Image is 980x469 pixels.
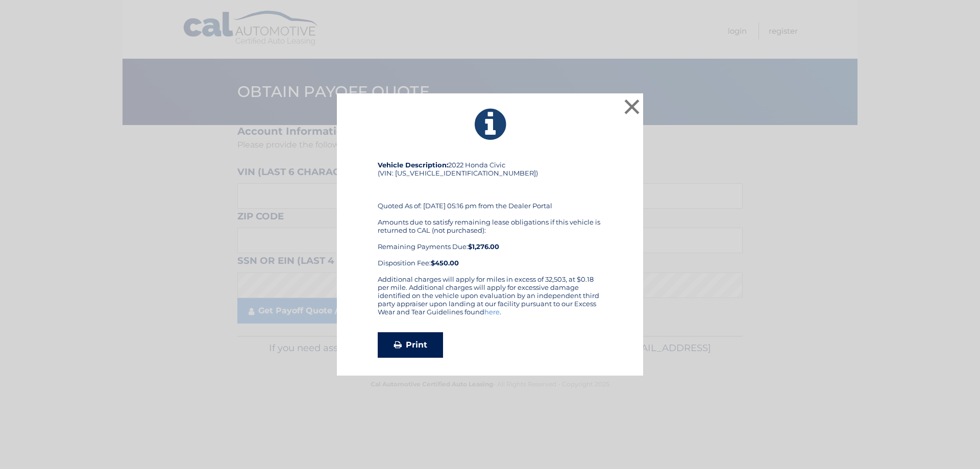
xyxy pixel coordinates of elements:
b: $1,276.00 [468,242,499,251]
a: here [484,308,500,316]
button: × [622,96,642,117]
strong: Vehicle Description: [378,161,448,169]
div: Amounts due to satisfy remaining lease obligations if this vehicle is returned to CAL (not purcha... [378,218,602,267]
div: Additional charges will apply for miles in excess of 32,503, at $0.18 per mile. Additional charge... [378,275,602,324]
div: 2022 Honda Civic (VIN: [US_VEHICLE_IDENTIFICATION_NUMBER]) Quoted As of: [DATE] 05:16 pm from the... [378,161,602,275]
strong: $450.00 [431,259,459,267]
a: Print [378,332,443,358]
